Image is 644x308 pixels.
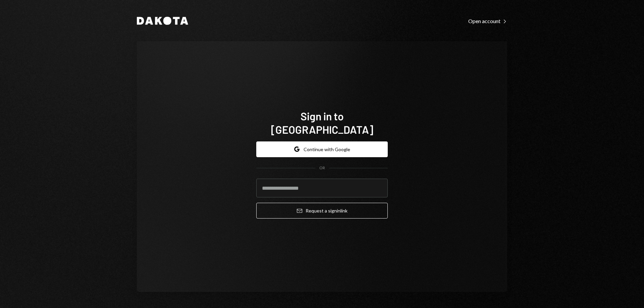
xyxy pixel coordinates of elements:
[256,203,388,219] button: Request a signinlink
[256,141,388,157] button: Continue with Google
[256,109,388,136] h1: Sign in to [GEOGRAPHIC_DATA]
[319,165,325,171] div: OR
[468,18,507,24] div: Open account
[468,17,507,24] a: Open account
